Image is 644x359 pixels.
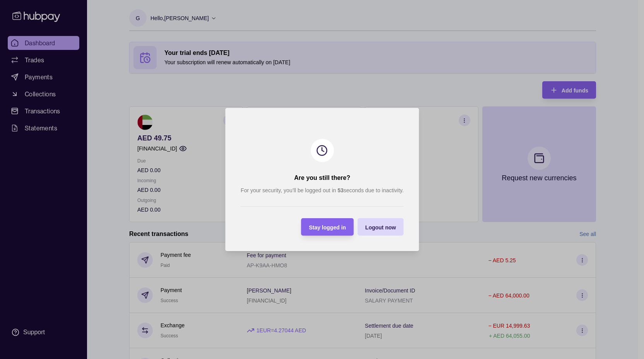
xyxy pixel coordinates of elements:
[357,218,403,236] button: Logout now
[365,224,396,231] span: Logout now
[301,218,354,236] button: Stay logged in
[337,187,343,193] strong: 53
[241,186,403,195] p: For your security, you’ll be logged out in seconds due to inactivity.
[294,174,350,182] h2: Are you still there?
[309,224,346,231] span: Stay logged in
